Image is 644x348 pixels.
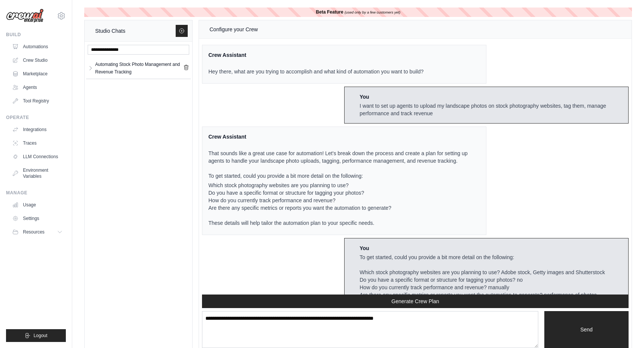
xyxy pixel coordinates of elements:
[9,164,66,182] a: Environment Variables
[360,93,622,101] div: You
[316,9,343,15] b: Beta Feature
[6,190,66,196] div: Manage
[9,137,66,149] a: Traces
[9,81,66,93] a: Agents
[360,244,622,252] div: You
[33,333,47,339] span: Logout
[94,61,183,76] a: Automating Stock Photo Management and Revenue Tracking
[544,311,629,348] button: Send
[208,197,471,204] li: How do you currently track performance and revenue?
[9,41,66,53] a: Automations
[208,172,471,180] p: To get started, could you provide a bit more detail on the following:
[9,151,66,163] a: LLM Connections
[6,9,44,23] img: Logo
[9,95,66,107] a: Tool Registry
[208,150,471,165] p: That sounds like a great use case for automation! Let's break down the process and create a plan ...
[208,51,424,59] div: Crew Assistant
[6,114,66,121] div: Operate
[95,26,125,35] div: Studio Chats
[360,102,622,117] div: I want to set up agents to upload my landscape photos on stock photography websites, tag them, ma...
[95,61,183,76] div: Automating Stock Photo Management and Revenue Tracking
[9,54,66,66] a: Crew Studio
[208,204,471,212] li: Are there any specific metrics or reports you want the automation to generate?
[208,133,471,140] div: Crew Assistant
[345,10,400,14] i: (used only by a few customers yet)
[202,295,629,308] button: Generate Crew Plan
[210,25,258,34] div: Configure your Crew
[9,124,66,136] a: Integrations
[9,212,66,224] a: Settings
[9,199,66,211] a: Usage
[208,182,471,189] li: Which stock photography websites are you planning to use?
[23,229,44,235] span: Resources
[360,253,622,306] div: To get started, could you provide a bit more detail on the following: Which stock photography web...
[6,32,66,38] div: Build
[9,68,66,80] a: Marketplace
[208,189,471,197] li: Do you have a specific format or structure for tagging your photos?
[6,329,66,342] button: Logout
[208,68,424,75] p: Hey there, what are you trying to accomplish and what kind of automation you want to build?
[9,226,66,238] button: Resources
[208,219,471,227] p: These details will help tailor the automation plan to your specific needs.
